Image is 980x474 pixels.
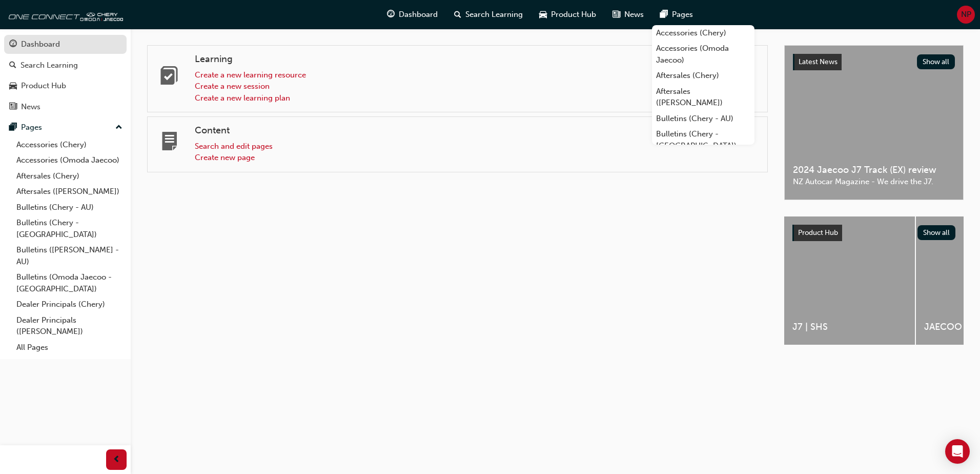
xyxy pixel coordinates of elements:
a: Bulletins (Chery - AU) [12,200,127,215]
a: Bulletins (Chery - AU) [652,111,754,127]
span: car-icon [539,8,547,21]
span: Product Hub [798,228,838,237]
span: search-icon [9,61,16,70]
a: Aftersales ([PERSON_NAME]) [12,184,127,200]
span: news-icon [612,8,620,21]
a: Bulletins (Omoda Jaecoo - [GEOGRAPHIC_DATA]) [12,269,127,297]
a: Bulletins ([PERSON_NAME] - AU) [12,242,127,269]
button: Show all [917,225,956,240]
a: Create new page [195,153,255,162]
span: pages-icon [660,8,668,21]
div: Open Intercom Messenger [945,439,970,464]
button: Show all [917,54,955,69]
a: Create a new learning resource [195,70,306,80]
a: Accessories (Chery) [12,137,127,153]
a: Accessories (Omoda Jaecoo) [12,152,127,168]
a: Product Hub [4,76,127,95]
span: guage-icon [9,40,17,49]
a: Dealer Principals (Chery) [12,297,127,312]
a: Aftersales ([PERSON_NAME]) [652,84,754,111]
a: Latest NewsShow all [793,54,955,70]
span: Product Hub [551,9,596,21]
a: car-iconProduct Hub [531,4,604,25]
a: Accessories (Chery) [652,25,754,41]
img: oneconnect [5,4,123,25]
a: All Pages [12,340,127,355]
span: car-icon [9,82,17,91]
button: Pages [4,118,127,137]
span: NZ Autocar Magazine - We drive the J7. [793,176,955,188]
a: news-iconNews [604,4,652,25]
a: Create a new session [195,82,270,91]
a: Product HubShow all [792,225,955,241]
span: learning-icon [160,67,178,89]
a: pages-iconPages [652,4,701,25]
span: J7 | SHS [792,321,907,333]
a: Bulletins (Chery - [GEOGRAPHIC_DATA]) [652,126,754,153]
span: pages-icon [9,123,17,132]
span: News [624,9,644,21]
a: Dealer Principals ([PERSON_NAME]) [12,312,127,340]
a: Search Learning [4,56,127,75]
a: News [4,97,127,116]
button: NP [957,6,975,24]
span: 2024 Jaecoo J7 Track (EX) review [793,164,955,176]
div: Search Learning [21,60,78,71]
a: Latest NewsShow all2024 Jaecoo J7 Track (EX) reviewNZ Autocar Magazine - We drive the J7. [784,45,964,200]
a: Dashboard [4,35,127,54]
span: Search Learning [465,9,523,21]
h4: Learning [195,54,759,65]
span: news-icon [9,103,17,112]
div: News [21,101,40,113]
a: Aftersales (Chery) [652,68,754,84]
h4: Content [195,125,759,136]
a: Aftersales (Chery) [12,168,127,184]
div: Pages [21,122,42,133]
span: NP [961,9,971,21]
a: guage-iconDashboard [379,4,446,25]
span: Pages [672,9,693,21]
div: Dashboard [21,38,60,50]
span: guage-icon [387,8,395,21]
a: J7 | SHS [784,216,915,345]
a: Search and edit pages [195,142,273,151]
span: search-icon [454,8,461,21]
span: page-icon [160,133,178,155]
span: Latest News [799,57,838,66]
a: Create a new learning plan [195,93,290,103]
span: Dashboard [399,9,438,21]
a: search-iconSearch Learning [446,4,531,25]
div: Product Hub [21,80,66,92]
span: up-icon [115,121,122,134]
span: prev-icon [113,453,120,466]
a: Accessories (Omoda Jaecoo) [652,41,754,68]
a: Bulletins (Chery - [GEOGRAPHIC_DATA]) [12,215,127,242]
button: DashboardSearch LearningProduct HubNews [4,33,127,118]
